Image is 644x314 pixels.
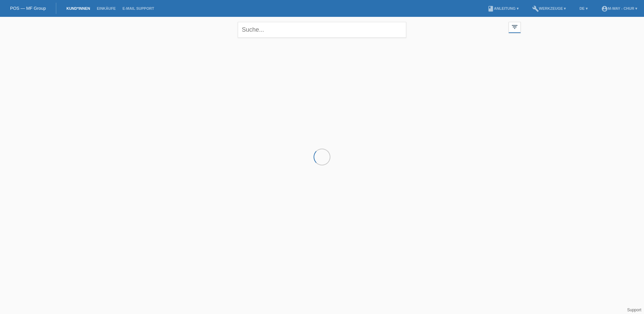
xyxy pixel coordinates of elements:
a: Support [627,308,641,312]
i: account_circle [601,5,608,12]
input: Suche... [238,22,406,38]
i: book [487,5,494,12]
i: build [532,5,539,12]
a: E-Mail Support [119,6,158,10]
a: Kund*innen [63,6,93,10]
a: POS — MF Group [10,6,46,11]
a: buildWerkzeuge ▾ [529,6,570,10]
a: DE ▾ [576,6,591,10]
a: Einkäufe [93,6,119,10]
a: account_circlem-way - Chur ▾ [598,6,641,10]
a: bookAnleitung ▾ [484,6,522,10]
i: filter_list [511,23,518,31]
